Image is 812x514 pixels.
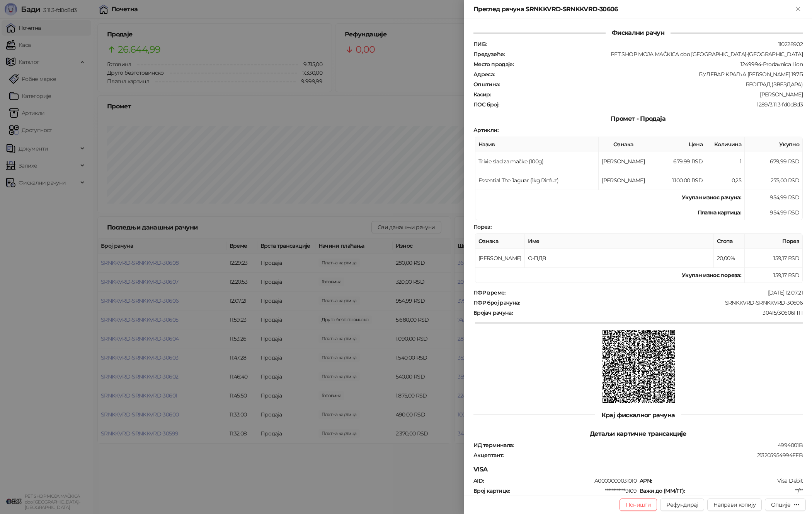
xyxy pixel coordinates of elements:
[504,452,803,459] div: 213205954994FFB
[492,91,803,98] div: [PERSON_NAME]
[513,309,803,316] div: 30415/30606ПП
[648,171,706,190] td: 1.100,00 RSD
[793,5,803,14] button: Close
[473,127,498,134] strong: Артикли :
[475,137,599,152] th: Назив
[500,101,803,108] div: 1289/3.11.3-fd0d8d3
[595,411,681,419] span: Крај фискалног рачуна
[473,71,495,78] strong: Адреса :
[473,81,500,88] strong: Општина :
[599,152,648,171] td: [PERSON_NAME]
[714,234,745,249] th: Стопа
[745,268,803,283] td: 159,17 RSD
[475,152,599,171] td: Trixie slad za mačke (100g)
[475,171,599,190] td: Essential The Jaguar (1kg Rinfuz)
[745,152,803,171] td: 679,99 RSD
[640,477,652,484] strong: APN :
[765,499,806,511] button: Опције
[706,137,745,152] th: Количина
[484,477,637,484] div: A0000000031010
[706,171,745,190] td: 0,25
[473,452,504,459] strong: Акцептант :
[473,299,520,306] strong: ПФР број рачуна :
[706,152,745,171] td: 1
[473,5,793,14] div: Преглед рачуна SRNKKVRD-SRNKKVRD-30606
[475,234,525,249] th: Ознака
[745,171,803,190] td: 275,00 RSD
[771,501,790,508] div: Опције
[473,477,483,484] strong: AID :
[603,330,676,403] img: QR код
[599,171,648,190] td: [PERSON_NAME]
[473,41,486,48] strong: ПИБ :
[500,81,803,88] div: БЕОГРАД (ЗВЕЗДАРА)
[473,101,499,108] strong: ПОС број :
[473,223,491,230] strong: Порез :
[682,272,741,279] strong: Укупан износ пореза:
[648,152,706,171] td: 679,99 RSD
[652,477,803,484] div: Visa Debit
[487,41,803,48] div: 110228902
[682,194,741,201] strong: Укупан износ рачуна :
[713,501,756,508] span: Направи копију
[514,61,803,68] div: 1249994-Prodavnica Lion
[584,430,693,437] span: Детаљи картичне трансакције
[473,289,506,296] strong: ПФР време :
[745,190,803,205] td: 954,99 RSD
[745,205,803,220] td: 954,99 RSD
[745,249,803,268] td: 159,17 RSD
[475,249,525,268] td: [PERSON_NAME]
[521,299,803,306] div: SRNKKVRD-SRNKKVRD-30606
[525,234,714,249] th: Име
[525,249,714,268] td: О-ПДВ
[473,487,510,494] strong: Број картице :
[473,309,512,316] strong: Бројач рачуна :
[473,61,514,68] strong: Место продаје :
[506,51,803,58] div: PET SHOP MOJA MAČKICA doo [GEOGRAPHIC_DATA]-[GEOGRAPHIC_DATA]
[604,115,672,122] span: Промет - Продаја
[606,29,671,36] span: Фискални рачун
[714,249,745,268] td: 20,00%
[473,442,514,449] strong: ИД терминала :
[495,71,803,78] div: БУЛЕВАР КРАЉА [PERSON_NAME] 197Б
[473,465,803,474] div: VISA
[698,209,741,216] strong: Платна картица :
[660,499,704,511] button: Рефундирај
[514,442,803,449] div: 4994001B
[473,51,505,58] strong: Предузеће :
[640,487,685,494] strong: Важи до (ММ/ГГ) :
[599,137,648,152] th: Ознака
[473,91,491,98] strong: Касир :
[620,499,657,511] button: Поништи
[506,289,803,296] div: [DATE] 12:07:21
[745,137,803,152] th: Укупно
[707,499,762,511] button: Направи копију
[648,137,706,152] th: Цена
[745,234,803,249] th: Порез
